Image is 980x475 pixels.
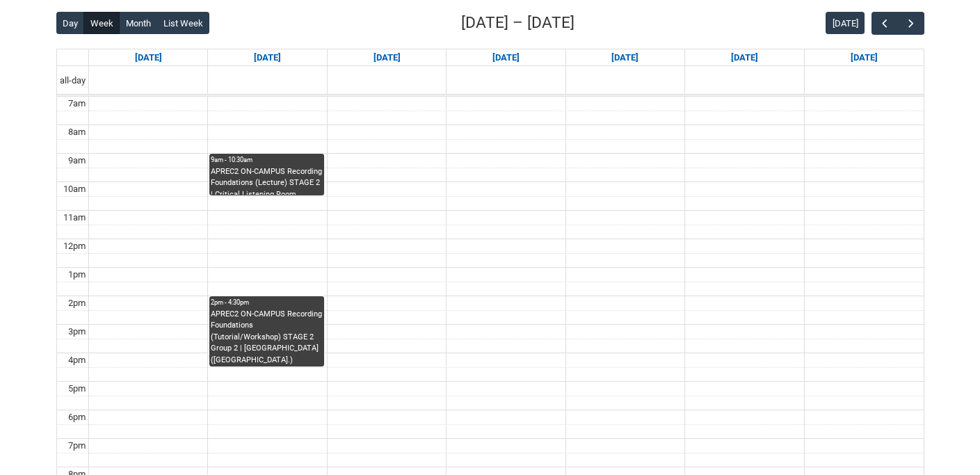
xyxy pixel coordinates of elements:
div: 2pm [65,296,88,310]
a: Go to November 3, 2025 [251,49,284,66]
div: APREC2 ON-CAMPUS Recording Foundations (Lecture) STAGE 2 | Critical Listening Room ([GEOGRAPHIC_D... [211,166,322,195]
button: Day [56,12,85,34]
div: 12pm [61,239,88,253]
div: 7am [65,97,88,111]
div: 11am [61,211,88,225]
div: APREC2 ON-CAMPUS Recording Foundations (Tutorial/Workshop) STAGE 2 Group 2 | [GEOGRAPHIC_DATA] ([... [211,309,322,367]
span: all-day [57,74,88,88]
a: Go to November 8, 2025 [848,49,881,66]
button: [DATE] [826,12,865,34]
a: Go to November 6, 2025 [609,49,641,66]
button: Previous Week [871,12,898,35]
div: 3pm [65,325,88,339]
button: Month [119,12,157,34]
a: Go to November 2, 2025 [132,49,165,66]
div: 5pm [65,382,88,396]
a: Go to November 7, 2025 [728,49,761,66]
button: Next Week [897,12,924,35]
div: 6pm [65,410,88,424]
div: 1pm [65,268,88,282]
div: 9am - 10:30am [211,155,322,165]
div: 9am [65,154,88,168]
div: 10am [61,182,88,196]
div: 4pm [65,353,88,367]
h2: [DATE] – [DATE] [461,11,575,35]
a: Go to November 4, 2025 [371,49,403,66]
div: 7pm [65,439,88,453]
div: 8am [65,125,88,139]
a: Go to November 5, 2025 [490,49,522,66]
button: Week [83,12,120,34]
button: List Week [156,12,209,34]
div: 2pm - 4:30pm [211,298,322,307]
